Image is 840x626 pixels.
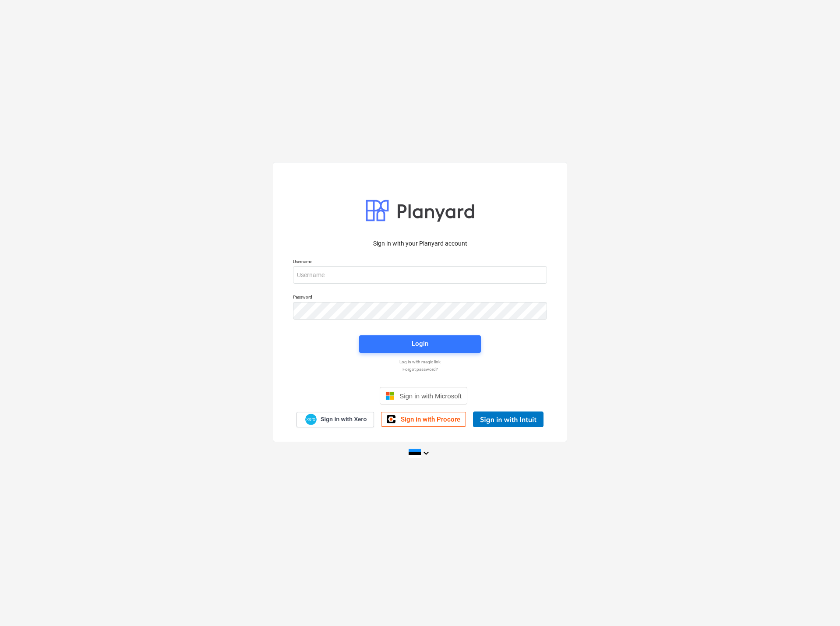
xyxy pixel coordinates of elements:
span: Sign in with Microsoft [399,392,462,400]
i: keyboard_arrow_down [421,448,431,458]
button: Login [359,335,481,353]
span: Sign in with Xero [321,415,367,423]
div: Login [412,338,428,349]
a: Forgot password? [289,366,551,372]
a: Log in with magic link [289,359,551,365]
input: Username [293,266,547,284]
p: Sign in with your Planyard account [293,239,547,248]
img: Xero logo [305,414,317,426]
img: Microsoft logo [385,391,394,400]
span: Sign in with Procore [401,415,460,423]
p: Username [293,259,547,266]
a: Sign in with Xero [296,412,374,427]
p: Password [293,294,547,302]
a: Sign in with Procore [381,412,466,427]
